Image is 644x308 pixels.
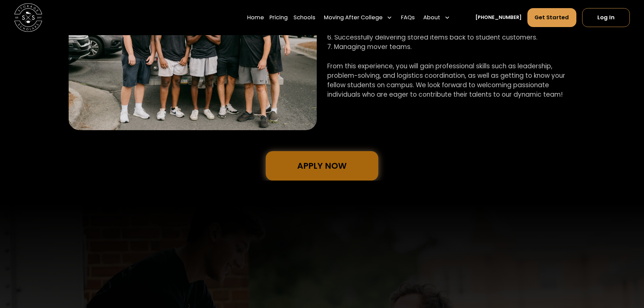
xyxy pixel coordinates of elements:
div: Moving After College [321,8,396,27]
a: Apply Now [266,151,378,181]
a: Pricing [269,8,288,27]
div: About [423,14,440,22]
a: [PHONE_NUMBER] [475,14,522,21]
img: Storage Scholars main logo [14,3,42,31]
div: About [421,8,453,27]
a: Home [247,8,264,27]
div: Moving After College [324,14,383,22]
a: FAQs [401,8,415,27]
a: Schools [293,8,315,27]
a: Get Started [527,8,577,27]
a: Log In [582,8,630,27]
